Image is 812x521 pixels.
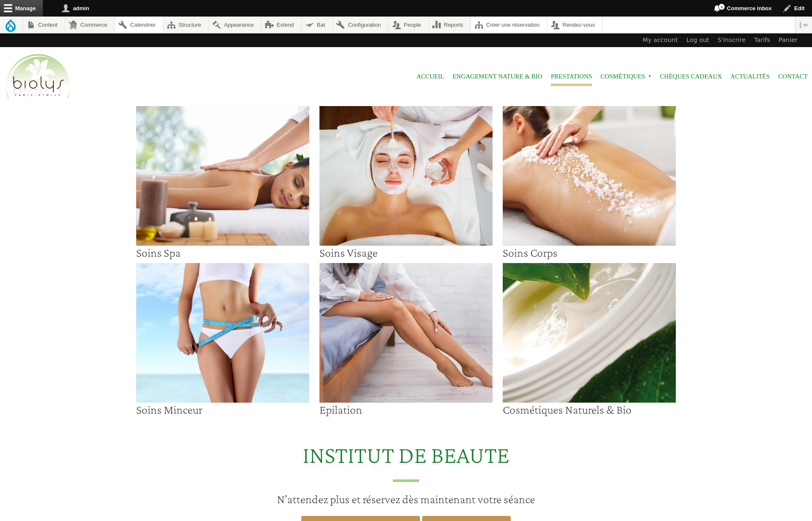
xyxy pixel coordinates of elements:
h2: INSTITUT DE BEAUTE [5,441,807,482]
span: » [648,75,652,78]
a: Contact [778,67,808,86]
a: Appearance [209,17,261,33]
img: Soins visage institut biolys paris [319,106,493,246]
h3: Cosmétiques Naturels & Bio [503,403,676,417]
a: Actualités [731,67,770,86]
a: Configuration [333,17,388,33]
a: Engagement Nature & Bio [453,67,543,86]
span: Cosmétiques [601,67,652,86]
h3: Soins Visage [319,246,493,260]
a: People [389,17,428,33]
a: S'inscrire [714,34,750,47]
a: Extend [261,17,301,33]
img: Soins Corps [503,106,676,246]
h3: Soins Spa [136,246,309,260]
a: Chèques cadeaux [660,67,722,86]
a: Structure [163,17,208,33]
a: Prestations [551,67,592,86]
a: Content [23,17,65,33]
span: 1 [718,3,725,10]
img: Soins Minceur [136,263,309,403]
img: Cosmétiques Naturels & Bio [503,263,676,403]
img: soins spa institut biolys paris [136,106,309,246]
button: Vertical orientation [795,17,812,33]
a: Accueil [417,67,444,86]
a: Rendez-vous [547,17,602,33]
h3: Soins Corps [503,246,676,260]
a: Log out [682,34,714,47]
a: My account [638,34,682,47]
h3: Epilation [319,403,493,417]
a: Commerce [65,17,115,33]
a: Calendrier [115,17,163,33]
img: Epilation [319,263,493,403]
a: Tarifs [750,34,775,47]
a: Créer une réservation [471,17,547,33]
a: Reports [429,17,471,33]
a: Panier [774,34,802,47]
a: Bat [302,17,333,33]
h3: Soins Minceur [136,403,309,417]
img: Home [4,53,72,101]
h3: N’attendez plus et réservez dès maintenant votre séance [5,492,807,507]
